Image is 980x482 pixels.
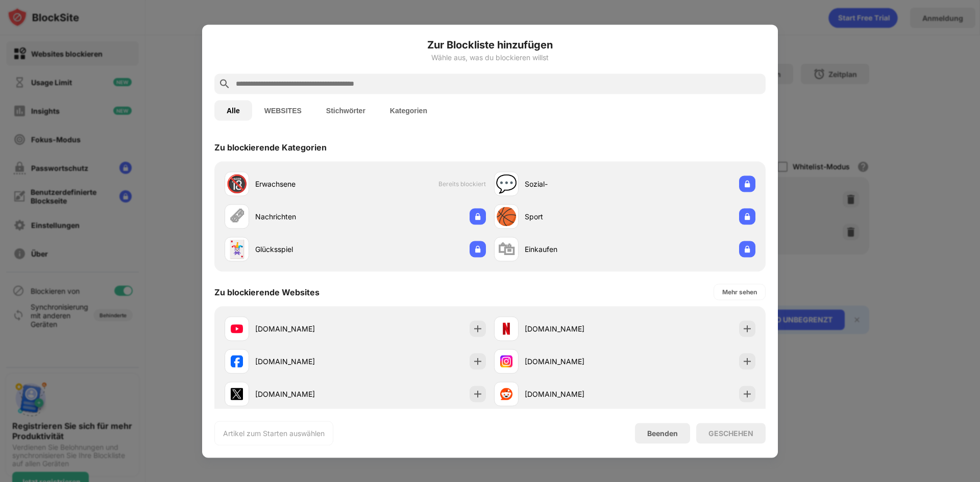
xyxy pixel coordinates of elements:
div: Zu blockierende Websites [214,287,320,297]
span: Bereits blockiert [438,180,486,188]
div: GESCHEHEN [708,429,753,437]
h6: Zur Blockliste hinzufügen [214,37,766,52]
div: [DOMAIN_NAME] [525,389,625,399]
div: 💬 [496,173,517,194]
img: search.svg [218,78,231,90]
div: [DOMAIN_NAME] [525,323,625,334]
button: Stichwörter [314,100,378,120]
button: WEBSITES [252,100,314,120]
div: Mehr sehen [722,287,757,297]
div: 🛍 [498,239,515,260]
img: favicons [231,322,243,335]
img: favicons [231,388,243,400]
div: Beenden [647,429,678,438]
button: Alle [214,100,252,120]
div: 🃏 [226,239,248,260]
div: 🗞 [228,206,246,227]
div: Erwachsene [255,179,355,189]
div: [DOMAIN_NAME] [255,389,355,399]
div: 🔞 [226,173,248,194]
div: Glücksspiel [255,244,355,255]
img: favicons [500,355,512,367]
div: Zu blockierende Kategorien [214,142,327,152]
img: favicons [500,388,512,400]
img: favicons [231,355,243,367]
div: 🏀 [496,206,517,227]
div: [DOMAIN_NAME] [525,356,625,367]
div: Artikel zum Starten auswählen [223,428,325,438]
div: Sozial- [525,179,625,189]
img: favicons [500,322,512,335]
div: Wähle aus, was du blockieren willst [214,53,766,61]
div: Sport [525,211,625,222]
div: [DOMAIN_NAME] [255,356,355,367]
div: [DOMAIN_NAME] [255,323,355,334]
div: Nachrichten [255,211,355,222]
button: Kategorien [378,100,439,120]
div: Einkaufen [525,244,625,255]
